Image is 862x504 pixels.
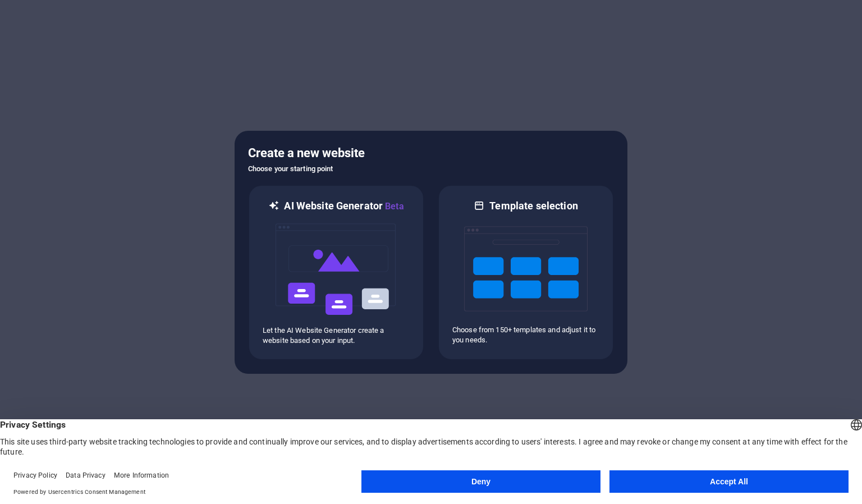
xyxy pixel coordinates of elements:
p: Let the AI Website Generator create a website based on your input. [263,326,410,346]
span: Beta [383,201,404,212]
div: AI Website GeneratorBetaaiLet the AI Website Generator create a website based on your input. [248,185,424,360]
h6: Template selection [489,199,577,213]
div: Template selectionChoose from 150+ templates and adjust it to you needs. [438,185,614,360]
img: ai [274,213,398,326]
h5: Create a new website [248,144,614,162]
p: Choose from 150+ templates and adjust it to you needs. [452,325,599,345]
h6: AI Website Generator [284,199,404,213]
h6: Choose your starting point [248,162,614,176]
